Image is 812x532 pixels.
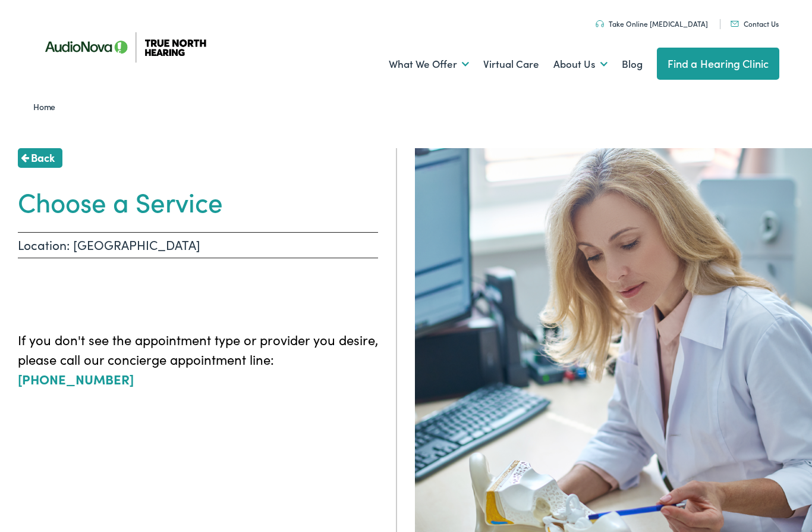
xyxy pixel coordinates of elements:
[18,186,378,217] h1: Choose a Service
[18,148,62,168] a: Back
[389,42,469,86] a: What We Offer
[31,149,55,165] span: Back
[596,20,604,27] img: Headphones icon in color code ffb348
[18,232,378,258] p: Location: [GEOGRAPHIC_DATA]
[731,18,779,29] a: Contact Us
[18,330,378,389] p: If you don't see the appointment type or provider you desire, please call our concierge appointme...
[553,42,608,86] a: About Us
[596,18,708,29] a: Take Online [MEDICAL_DATA]
[483,42,539,86] a: Virtual Care
[33,101,61,112] a: Home
[657,48,780,80] a: Find a Hearing Clinic
[622,42,643,86] a: Blog
[18,370,134,388] a: [PHONE_NUMBER]
[731,21,739,27] img: Mail icon in color code ffb348, used for communication purposes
